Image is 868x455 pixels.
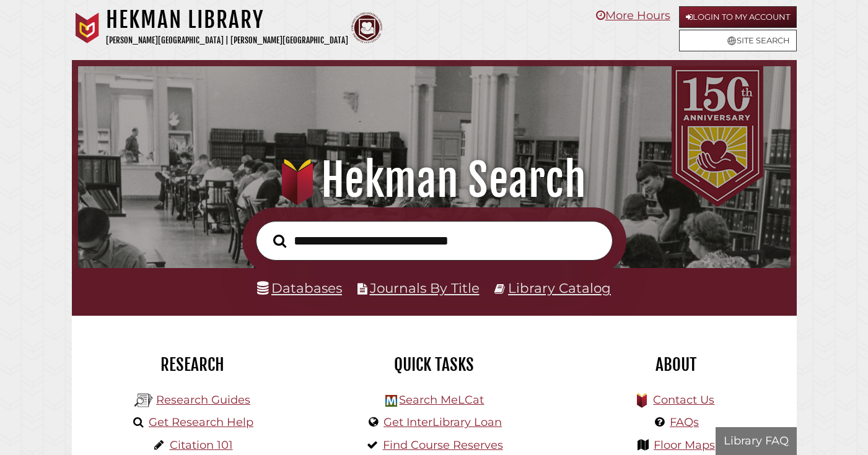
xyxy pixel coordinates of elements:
a: Login to My Account [679,6,797,28]
p: [PERSON_NAME][GEOGRAPHIC_DATA] | [PERSON_NAME][GEOGRAPHIC_DATA] [106,33,348,48]
a: Floor Maps [654,438,715,452]
a: Get InterLibrary Loan [384,415,502,429]
a: FAQs [670,415,699,429]
button: Search [267,231,292,251]
a: Get Research Help [149,415,253,429]
a: More Hours [596,9,670,22]
a: Search MeLCat [399,393,484,407]
img: Hekman Library Logo [134,391,153,410]
img: Hekman Library Logo [385,395,397,407]
a: Contact Us [653,393,714,407]
h2: Quick Tasks [323,354,546,375]
img: Calvin University [72,12,103,43]
a: Library Catalog [508,280,611,296]
h2: Research [81,354,304,375]
a: Journals By Title [370,280,480,296]
a: Databases [257,280,342,296]
h1: Hekman Search [91,153,778,207]
h1: Hekman Library [106,6,348,33]
a: Citation 101 [170,438,233,452]
a: Site Search [679,30,797,51]
img: Calvin Theological Seminary [351,12,382,43]
h2: About [564,354,787,375]
i: Search [273,234,286,248]
a: Research Guides [156,393,250,407]
a: Find Course Reserves [383,438,503,452]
